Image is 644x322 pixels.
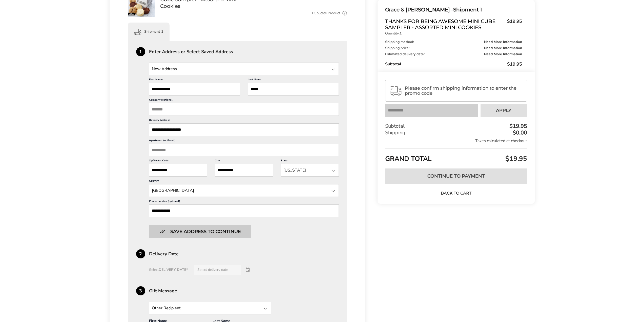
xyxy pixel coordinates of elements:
input: ZIP [149,164,207,177]
input: State [149,184,339,197]
div: Delivery Date [149,252,347,256]
div: 1 [136,47,145,56]
span: Need More Information [484,40,522,44]
div: $19.95 [508,123,527,129]
div: Enter Address or Select Saved Address [149,49,347,54]
div: Taxes calculated at checkout [385,138,527,144]
label: First Name [149,78,240,83]
span: Need More Information [484,52,522,56]
div: 2 [136,249,145,258]
span: $19.95 [505,18,522,29]
div: 3 [136,286,145,295]
div: $0.00 [511,130,527,136]
label: Delivery Address [149,118,339,123]
label: Country [149,179,339,184]
div: Shipping [385,129,527,136]
a: Duplicate Product [312,10,340,16]
input: State [149,302,271,314]
input: Last Name [248,83,339,96]
label: Company (optional) [149,98,339,103]
input: Delivery Address [149,123,339,136]
span: $19.95 [504,154,527,163]
div: GRAND TOTAL [385,148,527,165]
span: Grace & [PERSON_NAME] - [385,7,453,13]
span: $19.95 [507,61,522,67]
button: Apply [481,104,527,117]
strong: 1 [400,31,402,36]
a: Thanks for Being Awesome Mini Cube Sampler - Assorted Mini Cookies$19.95 [385,18,522,30]
label: Apartment (optional) [149,139,339,144]
button: Button save address [149,225,251,238]
input: State [281,164,339,177]
span: Apply [496,108,511,113]
input: City [215,164,273,177]
input: First Name [149,83,240,96]
label: Last Name [248,78,339,83]
input: State [149,63,339,75]
div: Gift Message [149,289,347,293]
button: Continue to Payment [385,168,527,184]
label: State [281,159,339,164]
span: Please confirm shipping information to enter the promo code [405,86,522,96]
input: Apartment [149,144,339,156]
label: Zip/Postal Code [149,159,207,164]
div: Subtotal [385,123,527,129]
input: Company [149,103,339,116]
div: Subtotal [385,61,522,67]
a: Back to Cart [438,191,474,196]
div: Shipment 1 [385,6,522,14]
p: Quantity: [385,32,522,35]
div: Shipment 1 [128,23,170,41]
div: Estimated delivery date: [385,52,522,56]
span: Thanks for Being Awesome Mini Cube Sampler - Assorted Mini Cookies [385,18,504,30]
label: Phone number (optional) [149,199,339,204]
div: Shipping price: [385,46,522,50]
label: City [215,159,273,164]
div: Shipping method: [385,40,522,44]
span: Need More Information [484,46,522,50]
